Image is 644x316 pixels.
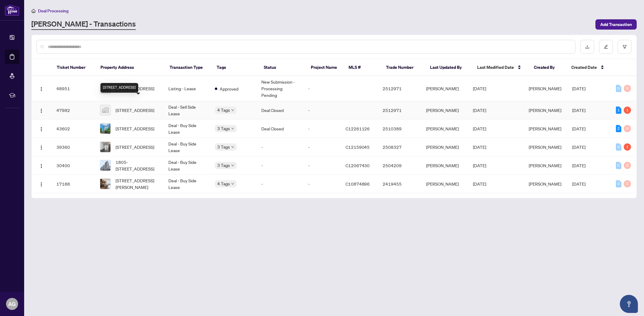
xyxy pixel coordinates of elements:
[585,45,589,49] span: download
[473,86,486,91] span: [DATE]
[303,175,341,193] td: -
[571,64,597,71] span: Created Date
[231,127,234,130] span: down
[303,101,341,120] td: -
[378,120,421,138] td: 2510389
[529,126,561,131] span: [PERSON_NAME]
[572,163,585,168] span: [DATE]
[165,59,212,76] th: Transaction Type
[257,138,303,156] td: -
[529,181,561,187] span: [PERSON_NAME]
[572,86,585,91] span: [DATE]
[257,76,303,101] td: New Submission - Processing Pending
[164,156,210,175] td: Deal - Buy Side Lease
[529,163,561,168] span: [PERSON_NAME]
[421,101,468,120] td: [PERSON_NAME]
[52,76,95,101] td: 48951
[231,182,234,185] span: down
[217,143,230,150] span: 3 Tags
[116,159,159,172] span: 1805-[STREET_ADDRESS]
[39,108,44,113] img: Logo
[164,76,210,101] td: Listing - Lease
[595,19,637,30] button: Add Transaction
[572,107,585,113] span: [DATE]
[616,180,621,187] div: 0
[5,5,19,16] img: logo
[8,300,16,308] span: AG
[164,101,210,120] td: Deal - Sell Side Lease
[378,138,421,156] td: 2508327
[421,156,468,175] td: [PERSON_NAME]
[624,143,631,151] div: 1
[616,107,621,114] div: 1
[306,59,344,76] th: Project Name
[624,107,631,114] div: 1
[257,120,303,138] td: Deal Closed
[344,59,381,76] th: MLS #
[39,87,44,91] img: Logo
[620,295,638,313] button: Open asap
[473,181,486,187] span: [DATE]
[212,59,259,76] th: Tags
[378,175,421,193] td: 2419455
[572,126,585,131] span: [DATE]
[39,182,44,187] img: Logo
[96,59,165,76] th: Property Address
[529,144,561,150] span: [PERSON_NAME]
[303,76,341,101] td: -
[257,175,303,193] td: -
[52,101,95,120] td: 47982
[39,127,44,132] img: Logo
[472,59,529,76] th: Last Modified Date
[378,101,421,120] td: 2512971
[217,180,230,187] span: 4 Tags
[231,145,234,148] span: down
[529,86,561,91] span: [PERSON_NAME]
[100,142,110,152] img: thumbnail-img
[381,59,426,76] th: Trade Number
[600,20,632,29] span: Add Transaction
[624,125,631,132] div: 0
[599,40,613,54] button: edit
[116,107,154,113] span: [STREET_ADDRESS]
[346,181,370,187] span: C10874896
[39,164,44,168] img: Logo
[100,123,110,134] img: thumbnail-img
[52,156,95,175] td: 30400
[473,107,486,113] span: [DATE]
[604,45,608,49] span: edit
[529,59,567,76] th: Created By
[303,120,341,138] td: -
[116,144,154,150] span: [STREET_ADDRESS]
[473,126,486,131] span: [DATE]
[31,19,136,30] a: [PERSON_NAME] - Transactions
[52,175,95,193] td: 17188
[378,76,421,101] td: 2512971
[217,162,230,169] span: 3 Tags
[346,144,370,150] span: C12159045
[378,156,421,175] td: 2504209
[217,107,230,113] span: 4 Tags
[100,160,110,171] img: thumbnail-img
[38,8,69,14] span: Deal Processing
[580,40,594,54] button: download
[231,164,234,167] span: down
[303,156,341,175] td: -
[421,120,468,138] td: [PERSON_NAME]
[164,175,210,193] td: Deal - Buy Side Lease
[39,145,44,150] img: Logo
[624,162,631,169] div: 0
[37,179,46,189] button: Logo
[421,175,468,193] td: [PERSON_NAME]
[257,156,303,175] td: -
[257,101,303,120] td: Deal Closed
[52,59,96,76] th: Ticket Number
[616,143,621,151] div: 0
[616,162,621,169] div: 0
[164,120,210,138] td: Deal - Buy Side Lease
[52,138,95,156] td: 39360
[37,161,46,170] button: Logo
[572,144,585,150] span: [DATE]
[624,85,631,92] div: 0
[572,181,585,187] span: [DATE]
